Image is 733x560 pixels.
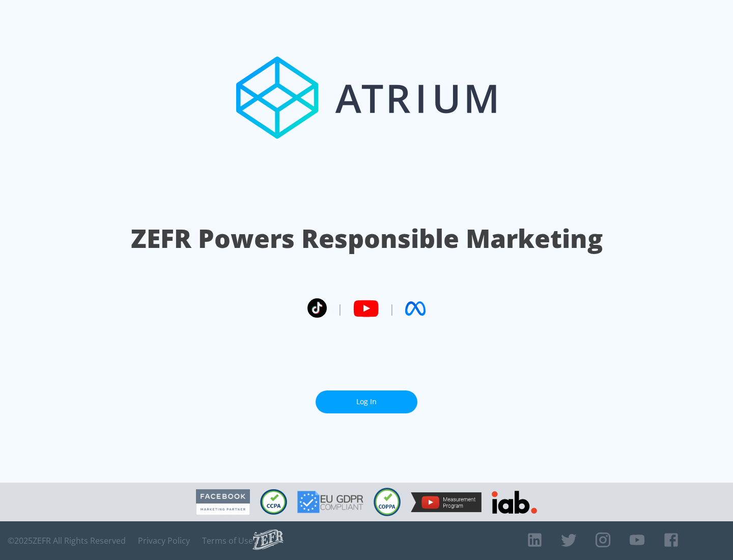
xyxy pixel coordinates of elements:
img: IAB [492,491,537,514]
img: GDPR Compliant [297,491,363,513]
span: | [389,301,395,316]
span: | [337,301,343,316]
img: Facebook Marketing Partner [196,489,250,515]
a: Log In [316,390,417,413]
a: Terms of Use [202,536,253,546]
img: CCPA Compliant [260,489,287,515]
span: © 2025 ZEFR All Rights Reserved [8,536,126,546]
a: Privacy Policy [138,536,190,546]
h1: ZEFR Powers Responsible Marketing [131,221,603,256]
img: YouTube Measurement Program [411,492,482,512]
img: COPPA Compliant [374,488,401,516]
